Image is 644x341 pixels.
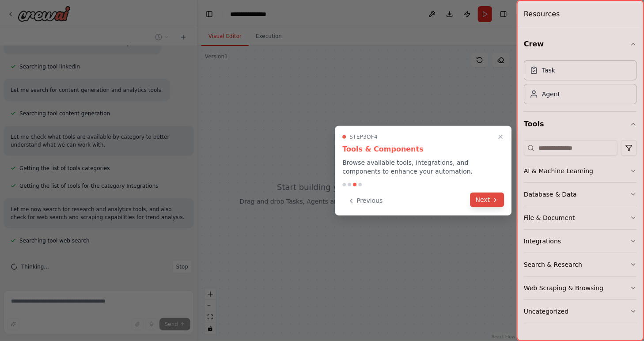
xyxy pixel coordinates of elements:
h3: Tools & Components [342,144,504,155]
p: Browse available tools, integrations, and components to enhance your automation. [342,158,504,176]
span: Step 3 of 4 [349,133,378,140]
button: Hide left sidebar [203,8,216,20]
button: Close walkthrough [495,132,506,142]
button: Next [470,193,504,207]
button: Previous [342,193,388,208]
